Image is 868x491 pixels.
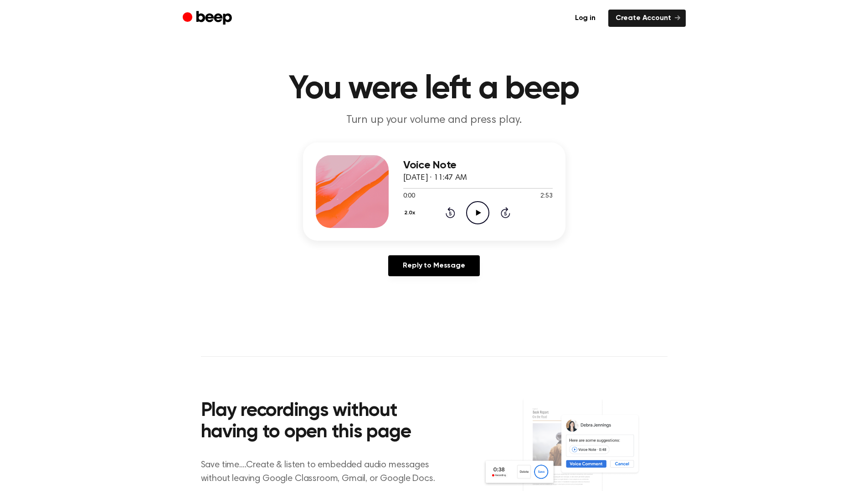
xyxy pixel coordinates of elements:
[183,10,234,27] a: Beep
[201,458,447,486] p: Save time....Create & listen to embedded audio messages without leaving Google Classroom, Gmail, ...
[568,10,603,27] a: Log in
[201,73,668,106] h1: You were left a beep
[403,174,467,182] span: [DATE] · 11:47 AM
[403,205,419,221] button: 2.0x
[201,400,447,444] h2: Play recordings without having to open this page
[403,192,415,201] span: 0:00
[388,255,479,276] a: Reply to Message
[540,192,552,201] span: 2:53
[403,159,553,172] h3: Voice Note
[259,113,609,128] p: Turn up your volume and press play.
[608,10,686,27] a: Create Account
